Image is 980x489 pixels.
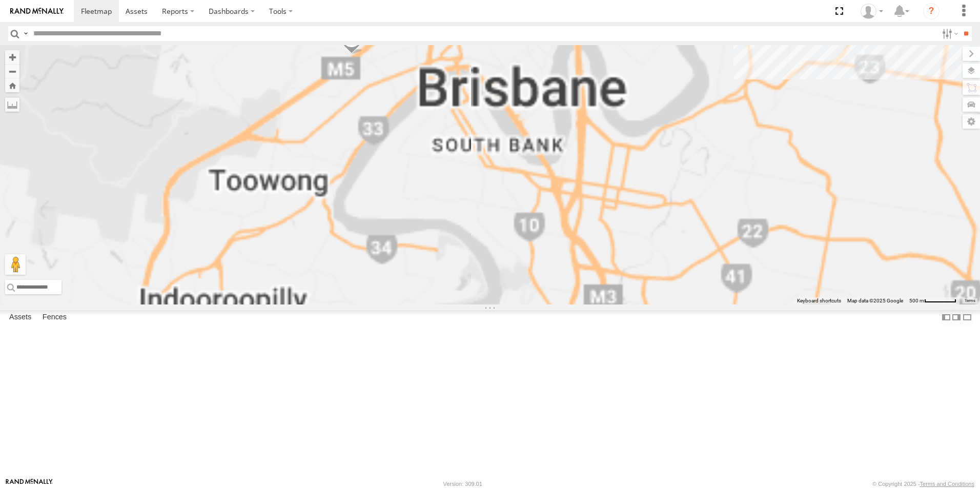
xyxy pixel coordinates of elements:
label: Assets [4,310,36,324]
button: Drag Pegman onto the map to open Street View [5,254,26,275]
div: Darren Ward [857,4,887,19]
label: Map Settings [963,114,980,129]
label: Search Query [22,26,30,41]
label: Fences [37,310,72,324]
button: Zoom in [5,50,19,64]
button: Zoom Home [5,78,19,92]
i: ? [923,3,940,19]
label: Dock Summary Table to the Left [941,310,951,325]
label: Search Filter Options [938,26,960,41]
label: Measure [5,97,19,112]
button: Keyboard shortcuts [797,297,841,304]
span: 500 m [909,298,924,303]
span: Map data ©2025 Google [847,298,903,303]
a: Visit our Website [6,479,53,489]
div: © Copyright 2025 - [872,481,974,487]
div: Version: 309.01 [443,481,482,487]
a: Terms and Conditions [920,481,974,487]
label: Hide Summary Table [962,310,972,325]
a: Terms (opens in new tab) [965,299,975,303]
button: Map Scale: 500 m per 59 pixels [906,297,959,304]
img: rand-logo.svg [10,8,64,15]
label: Dock Summary Table to the Right [951,310,962,325]
button: Zoom out [5,64,19,78]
